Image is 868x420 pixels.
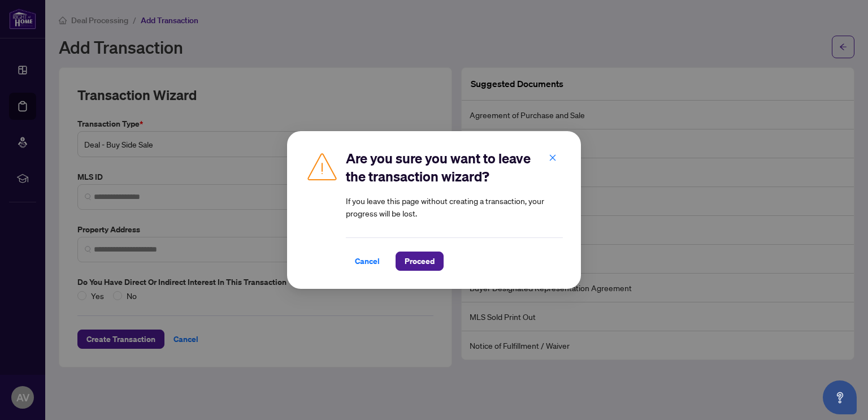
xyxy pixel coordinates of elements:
span: close [549,154,557,162]
span: Proceed [405,252,435,270]
span: Cancel [355,252,380,270]
button: Cancel [346,252,389,271]
button: Proceed [396,252,444,271]
article: If you leave this page without creating a transaction, your progress will be lost. [346,194,563,219]
button: Open asap [823,380,857,414]
h2: Are you sure you want to leave the transaction wizard? [346,149,563,185]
